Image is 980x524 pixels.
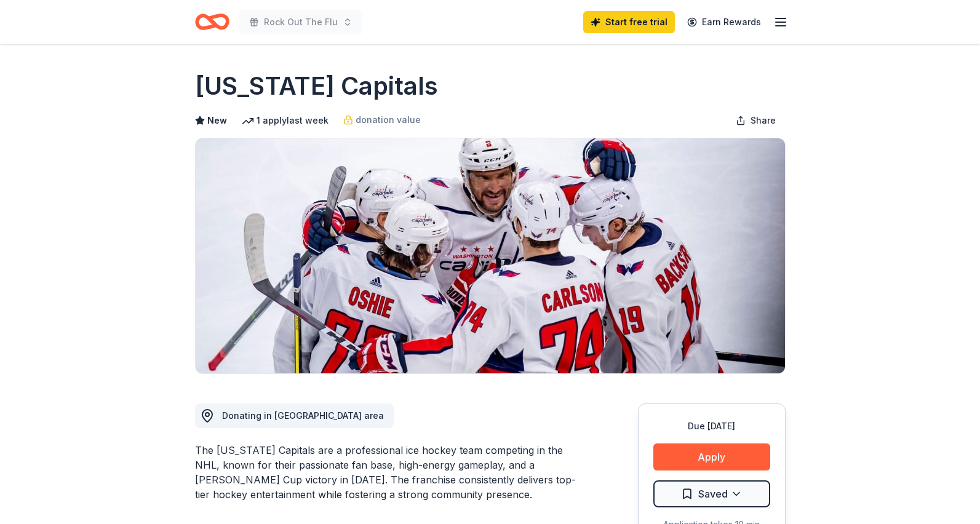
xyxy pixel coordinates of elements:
button: Saved [653,480,770,507]
button: Share [726,108,786,133]
a: Home [195,7,229,36]
img: Image for Washington Capitals [196,138,785,373]
h1: [US_STATE] Capitals [195,69,438,103]
a: Earn Rewards [680,11,768,33]
span: donation value [356,113,421,127]
a: donation value [343,113,421,127]
span: Share [751,113,776,128]
span: New [207,113,227,128]
div: The [US_STATE] Capitals are a professional ice hockey team competing in the NHL, known for their ... [195,443,579,502]
a: Start free trial [583,11,675,33]
button: Rock Out The Flu [239,10,362,34]
div: 1 apply last week [242,113,329,128]
button: Apply [653,443,770,470]
span: Donating in [GEOGRAPHIC_DATA] area [222,410,384,421]
div: Due [DATE] [653,419,770,434]
span: Rock Out The Flu [264,15,338,30]
span: Saved [698,486,728,502]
